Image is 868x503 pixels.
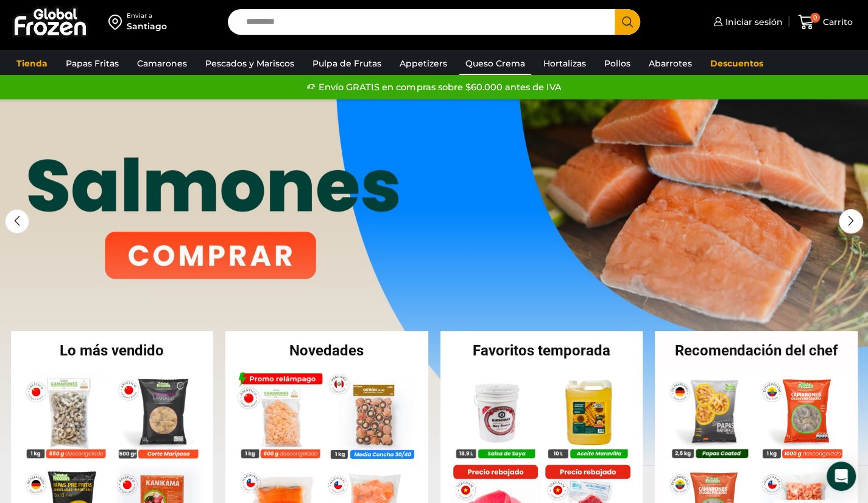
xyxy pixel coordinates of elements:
div: Previous slide [5,209,29,234]
a: Papas Fritas [60,52,125,75]
div: Enviar a [127,12,167,20]
a: Hortalizas [537,52,592,75]
h2: Recomendación del chef [655,343,858,358]
button: Search button [615,9,640,35]
h2: Lo más vendido [11,343,214,358]
a: Pollos [598,52,637,75]
div: Next slide [839,209,863,234]
a: Queso Crema [459,52,531,75]
span: Iniciar sesión [722,16,783,28]
a: Iniciar sesión [710,10,783,34]
a: Pulpa de Frutas [306,52,387,75]
a: Camarones [131,52,193,75]
div: Open Intercom Messenger [827,462,856,491]
span: 0 [810,13,820,23]
h2: Favoritos temporada [440,343,643,358]
img: address-field-icon.svg [108,12,127,32]
div: Santiago [127,20,167,32]
a: 0 Carrito [795,8,856,37]
a: Appetizers [393,52,453,75]
a: Tienda [10,52,54,75]
a: Abarrotes [643,52,698,75]
a: Descuentos [704,52,769,75]
span: Carrito [820,16,853,28]
h2: Novedades [225,343,428,358]
a: Pescados y Mariscos [199,52,300,75]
